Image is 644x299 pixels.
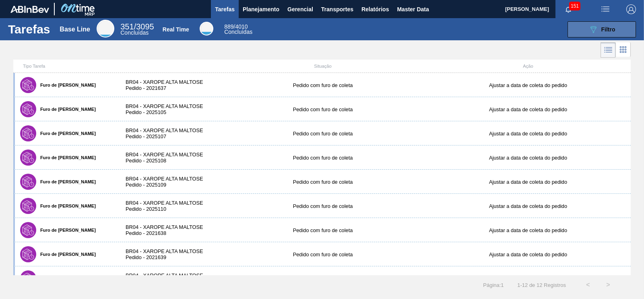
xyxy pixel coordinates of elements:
[224,23,233,30] span: 889
[425,131,631,137] div: Ajustar a data de coleta do pedido
[243,4,279,14] span: Planejamento
[224,29,252,35] span: Concluídas
[425,203,631,209] div: Ajustar a data de coleta do pedido
[120,23,154,35] div: Base Line
[224,23,248,30] span: / 4010
[60,26,90,33] div: Base Line
[10,6,49,13] img: TNhmsLtSVTkK8tSr43FrP2fwEKptu5GPRR3wAAAABJRU5ErkJggg==
[483,282,504,288] span: Página : 1
[118,200,220,212] div: BR04 - XAROPE ALTA MALTOSE Pedido - 2025110
[118,152,220,164] div: BR04 - XAROPE ALTA MALTOSE Pedido - 2025108
[224,24,252,35] div: Real Time
[626,4,636,14] img: Logout
[120,22,154,31] span: / 3095
[15,64,118,69] div: Tipo Tarefa
[601,26,615,33] span: Filtro
[118,127,220,139] div: BR04 - XAROPE ALTA MALTOSE Pedido - 2025107
[220,131,425,137] div: Pedido com furo de coleta
[425,64,631,69] div: Ação
[361,4,389,14] span: Relatórios
[616,42,631,58] div: Visão em Cards
[425,155,631,161] div: Ajustar a data de coleta do pedido
[569,2,580,10] span: 151
[36,131,96,136] label: Furo de [PERSON_NAME]
[425,227,631,233] div: Ajustar a data de coleta do pedido
[36,83,96,87] label: Furo de [PERSON_NAME]
[287,4,313,14] span: Gerencial
[555,4,581,15] button: Notificações
[97,20,114,37] div: Base Line
[425,251,631,257] div: Ajustar a data de coleta do pedido
[118,248,220,260] div: BR04 - XAROPE ALTA MALTOSE Pedido - 2021639
[8,25,50,34] h1: Tarefas
[601,42,616,58] div: Visão em Lista
[200,22,213,35] div: Real Time
[601,4,610,14] img: userActions
[220,227,425,233] div: Pedido com furo de coleta
[163,26,189,33] div: Real Time
[425,179,631,185] div: Ajustar a data de coleta do pedido
[598,275,618,295] button: >
[118,272,220,284] div: BR04 - XAROPE ALTA MALTOSE Pedido - 2021605
[321,4,353,14] span: Transportes
[215,4,235,14] span: Tarefas
[578,275,598,295] button: <
[36,203,96,208] label: Furo de [PERSON_NAME]
[36,155,96,160] label: Furo de [PERSON_NAME]
[220,155,425,161] div: Pedido com furo de coleta
[120,29,149,36] span: Concluídas
[120,22,134,31] span: 351
[36,179,96,184] label: Furo de [PERSON_NAME]
[568,21,636,37] button: Filtro
[220,64,425,69] div: Situação
[36,107,96,112] label: Furo de [PERSON_NAME]
[36,228,96,233] label: Furo de [PERSON_NAME]
[220,203,425,209] div: Pedido com furo de coleta
[118,176,220,188] div: BR04 - XAROPE ALTA MALTOSE Pedido - 2025109
[118,79,220,91] div: BR04 - XAROPE ALTA MALTOSE Pedido - 2021637
[425,82,631,88] div: Ajustar a data de coleta do pedido
[220,179,425,185] div: Pedido com furo de coleta
[220,106,425,112] div: Pedido com furo de coleta
[397,4,429,14] span: Master Data
[220,82,425,88] div: Pedido com furo de coleta
[118,103,220,115] div: BR04 - XAROPE ALTA MALTOSE Pedido - 2025105
[36,252,96,257] label: Furo de [PERSON_NAME]
[118,224,220,236] div: BR04 - XAROPE ALTA MALTOSE Pedido - 2021638
[220,251,425,257] div: Pedido com furo de coleta
[516,282,566,288] span: 1 - 12 de 12 Registros
[425,106,631,112] div: Ajustar a data de coleta do pedido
